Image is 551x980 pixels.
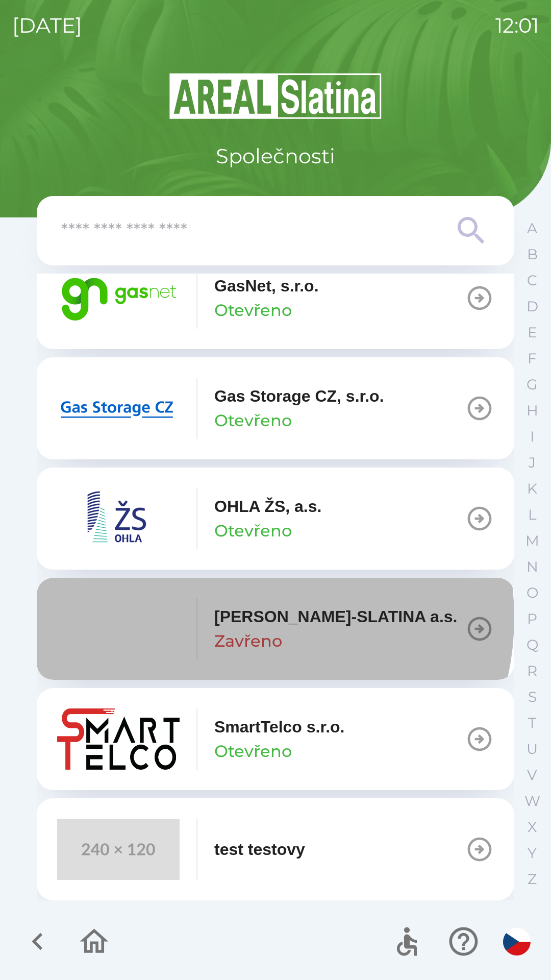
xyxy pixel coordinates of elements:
[527,558,538,576] p: N
[528,844,537,862] p: Y
[519,372,545,398] button: G
[519,424,545,450] button: I
[37,798,514,900] button: test testovy
[57,819,180,880] img: 240x120
[37,71,514,120] img: Logo
[37,247,514,349] button: GasNet, s.r.o.Otevřeno
[57,598,180,659] img: e7973d4e-78b1-4a83-8dc1-9059164483d7.png
[519,840,545,866] button: Y
[519,632,545,658] button: Q
[528,714,536,732] p: T
[519,320,545,346] button: E
[519,476,545,502] button: K
[12,10,82,41] p: [DATE]
[530,428,534,446] p: I
[527,376,538,394] p: G
[527,584,538,602] p: O
[524,792,540,810] p: W
[214,715,345,739] p: SmartTelco s.r.o.
[519,267,545,293] button: C
[527,272,537,289] p: C
[519,346,545,372] button: F
[519,502,545,528] button: L
[57,267,180,329] img: 95bd5263-4d84-4234-8c68-46e365c669f1.png
[214,408,292,433] p: Otevřeno
[214,519,292,543] p: Otevřeno
[57,708,180,770] img: a1091e8c-df79-49dc-bd76-976ff18fd19d.png
[214,837,305,862] p: test testovy
[527,298,538,315] p: D
[519,554,545,580] button: N
[525,532,539,550] p: M
[527,766,537,784] p: V
[519,788,545,814] button: W
[527,610,537,628] p: P
[519,528,545,554] button: M
[519,450,545,476] button: J
[519,293,545,320] button: D
[37,578,514,680] button: [PERSON_NAME]-SLATINA a.s.Zavřeno
[519,658,545,684] button: R
[519,398,545,424] button: H
[519,736,545,762] button: U
[214,298,292,323] p: Otevřeno
[519,710,545,736] button: T
[214,274,319,298] p: GasNet, s.r.o.
[527,636,538,654] p: Q
[214,739,292,764] p: Otevřeno
[216,141,335,171] p: Společnosti
[519,215,545,241] button: A
[527,740,538,758] p: U
[57,378,180,439] img: 2bd567fa-230c-43b3-b40d-8aef9e429395.png
[214,629,282,653] p: Zavřeno
[519,580,545,606] button: O
[527,246,538,263] p: B
[527,219,537,237] p: A
[519,241,545,267] button: B
[214,494,321,519] p: OHLA ŽS, a.s.
[527,402,538,420] p: H
[519,684,545,710] button: S
[214,384,384,408] p: Gas Storage CZ, s.r.o.
[37,357,514,459] button: Gas Storage CZ, s.r.o.Otevřeno
[528,350,537,367] p: F
[214,604,457,629] p: [PERSON_NAME]-SLATINA a.s.
[519,866,545,892] button: Z
[528,870,537,888] p: Z
[519,814,545,840] button: X
[503,928,531,955] img: cs flag
[527,662,537,680] p: R
[57,488,180,549] img: 95230cbc-907d-4dce-b6ee-20bf32430970.png
[528,324,537,341] p: E
[528,818,537,836] p: X
[528,506,536,524] p: L
[37,468,514,570] button: OHLA ŽS, a.s.Otevřeno
[495,10,539,41] p: 12:01
[529,454,536,472] p: J
[519,762,545,788] button: V
[37,688,514,790] button: SmartTelco s.r.o.Otevřeno
[519,606,545,632] button: P
[527,480,537,498] p: K
[528,688,537,706] p: S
